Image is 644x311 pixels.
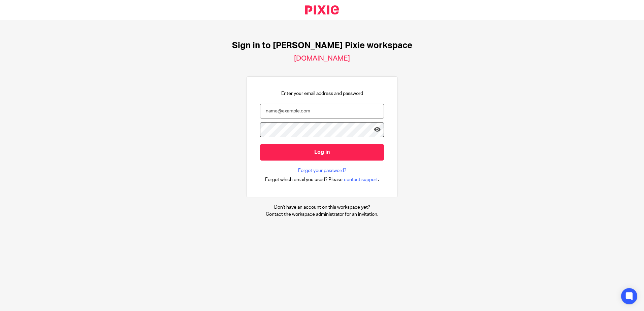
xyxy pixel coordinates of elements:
p: Don't have an account on this workspace yet? [266,204,378,211]
p: Contact the workspace administrator for an invitation. [266,211,378,218]
a: Forgot your password? [298,167,346,174]
div: . [265,176,379,183]
input: name@example.com [260,104,384,119]
h1: Sign in to [PERSON_NAME] Pixie workspace [232,40,412,51]
input: Log in [260,144,384,161]
span: contact support [344,176,378,183]
p: Enter your email address and password [281,90,363,97]
span: Forgot which email you used? Please [265,176,343,183]
h2: [DOMAIN_NAME] [294,54,350,63]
